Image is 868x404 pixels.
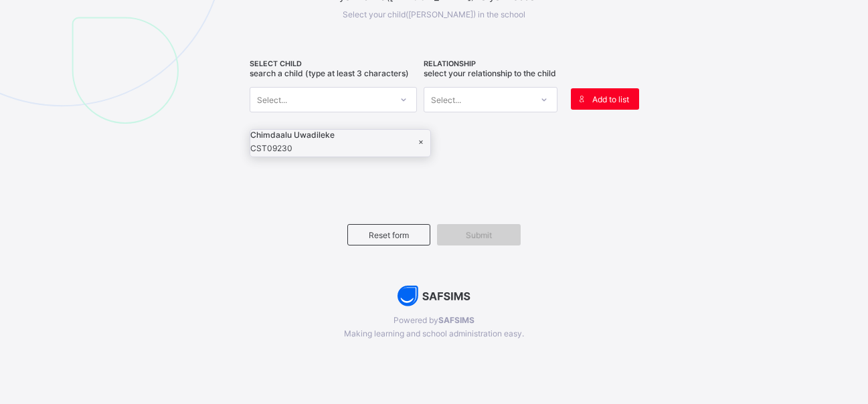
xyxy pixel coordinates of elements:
[250,130,335,140] span: Chimdaalu Uwadileke
[217,328,651,338] span: Making learning and school administration easy.
[418,136,424,146] div: ×
[358,230,420,240] span: Reset form
[343,9,525,19] span: Select your child([PERSON_NAME]) in the school
[257,87,287,112] div: Select...
[438,315,474,325] b: SAFSIMS
[447,230,511,240] span: Submit
[592,94,629,104] span: Add to list
[217,315,651,325] span: Powered by
[250,68,409,78] span: Search a child (type at least 3 characters)
[250,143,292,153] span: CST09230
[398,286,470,306] img: AdK1DDW6R+oPwAAAABJRU5ErkJggg==
[424,60,557,68] span: RELATIONSHIP
[431,87,461,112] div: Select...
[424,68,556,78] span: Select your relationship to the child
[250,60,417,68] span: SELECT CHILD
